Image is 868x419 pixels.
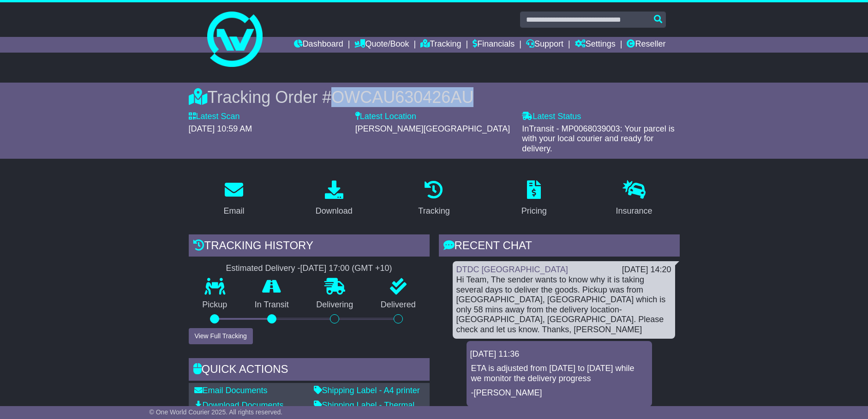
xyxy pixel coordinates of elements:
a: Email [217,177,250,221]
p: In Transit [241,300,303,310]
a: Pricing [515,177,553,221]
a: Reseller [627,37,665,53]
div: Email [223,205,244,217]
span: [PERSON_NAME][GEOGRAPHIC_DATA] [355,124,510,133]
a: Tracking [420,37,461,53]
a: Support [526,37,563,53]
label: Latest Status [522,112,581,122]
p: -[PERSON_NAME] [471,388,647,398]
div: Hi Team, The sender wants to know why it is taking several days to deliver the goods. Pickup was ... [456,275,671,335]
a: Email Documents [194,386,268,395]
div: [DATE] 11:36 [470,349,648,359]
a: Tracking [412,177,455,221]
a: Quote/Book [354,37,409,53]
div: Tracking history [189,234,430,259]
a: Financials [473,37,515,53]
div: Download [316,205,353,217]
a: DTDC [GEOGRAPHIC_DATA] [456,265,568,274]
div: RECENT CHAT [439,234,680,259]
span: OWCAU630426AU [331,88,473,107]
p: Delivered [367,300,430,310]
span: InTransit - MP0068039003: Your parcel is with your local courier and ready for delivery. [522,124,675,153]
a: Settings [575,37,616,53]
div: Tracking [418,205,449,217]
div: Pricing [521,205,547,217]
a: Download Documents [194,401,284,410]
a: Dashboard [294,37,343,53]
div: [DATE] 14:20 [622,265,671,275]
a: Shipping Label - A4 printer [314,386,420,395]
span: [DATE] 10:59 AM [189,124,252,133]
a: Insurance [610,177,658,221]
label: Latest Location [355,112,416,122]
div: Insurance [616,205,652,217]
label: Latest Scan [189,112,240,122]
p: ETA is adjusted from [DATE] to [DATE] while we monitor the delivery progress [471,364,647,383]
p: Pickup [189,300,241,310]
div: Estimated Delivery - [189,263,430,274]
div: [DATE] 17:00 (GMT +10) [300,263,392,274]
span: © One World Courier 2025. All rights reserved. [150,408,283,416]
a: Download [310,177,359,221]
button: View Full Tracking [189,328,253,344]
div: Tracking Order # [189,87,680,107]
div: Quick Actions [189,358,430,383]
p: Delivering [303,300,367,310]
